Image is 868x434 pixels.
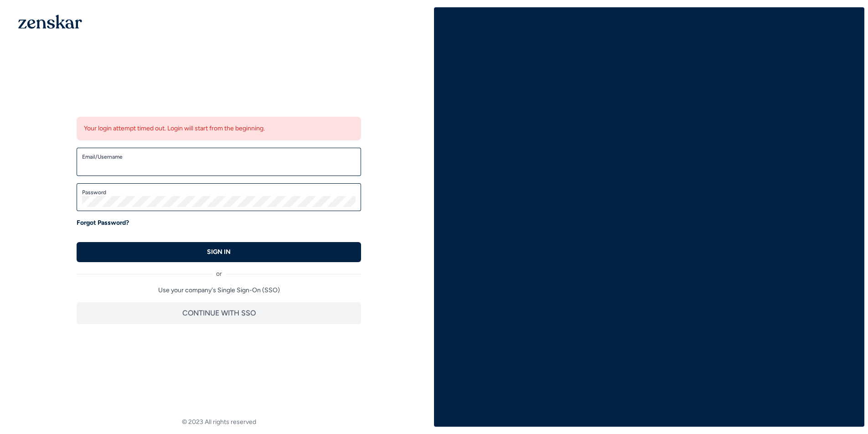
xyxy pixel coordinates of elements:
[82,153,356,160] label: Email/Username
[77,218,129,227] a: Forgot Password?
[77,262,361,279] div: or
[4,418,434,427] footer: © 2023 All rights reserved
[77,302,361,324] button: CONTINUE WITH SSO
[82,189,356,196] label: Password
[18,15,82,29] img: 1OGAJ2xQqyY4LXKgY66KYq0eOWRCkrZdAb3gUhuVAqdWPZE9SRJmCz+oDMSn4zDLXe31Ii730ItAGKgCKgCCgCikA4Av8PJUP...
[207,248,231,257] p: SIGN IN
[77,286,361,295] p: Use your company's Single Sign-On (SSO)
[77,117,361,140] div: Your login attempt timed out. Login will start from the beginning.
[77,242,361,262] button: SIGN IN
